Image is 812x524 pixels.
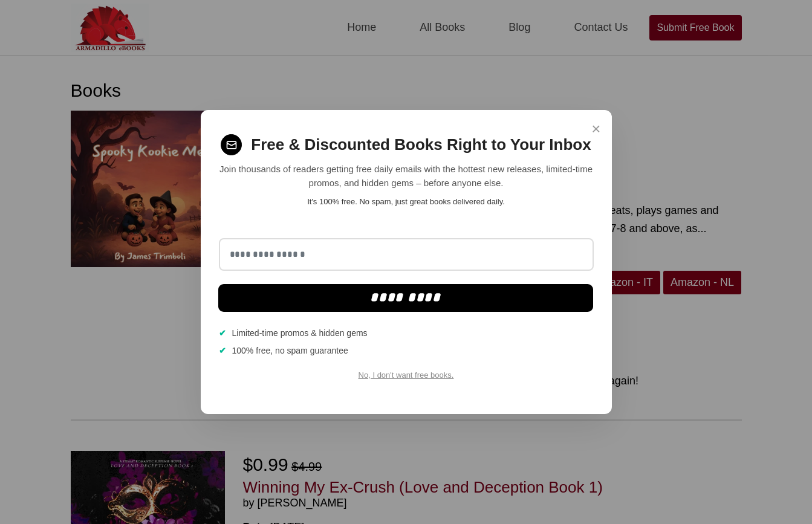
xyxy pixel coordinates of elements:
p: Join thousands of readers getting free daily emails with the hottest new releases, limited-time p... [219,163,594,190]
li: 100% free, no spam guarantee [219,344,594,357]
span: × [591,117,600,141]
span: ✔ [219,327,226,340]
h2: Free & Discounted Books Right to Your Inbox [251,135,591,154]
span: ✔ [219,344,226,357]
li: Limited-time promos & hidden gems [219,327,594,340]
a: No, I don't want free books. [359,370,454,380]
p: It's 100% free. No spam, just great books delivered daily. [219,196,594,208]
